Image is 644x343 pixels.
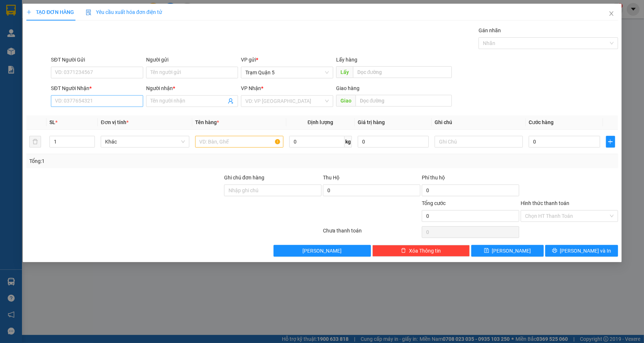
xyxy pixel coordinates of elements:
[372,245,470,257] button: deleteXóa Thông tin
[101,119,128,125] span: Đơn vị tính
[302,247,342,255] span: [PERSON_NAME]
[606,139,614,145] span: plus
[26,9,74,15] span: TẠO ĐƠN HÀNG
[105,136,185,147] span: Khác
[357,136,428,148] input: 0
[86,10,92,15] img: icon
[224,175,264,180] label: Ghi chú đơn hàng
[146,84,238,92] div: Người nhận
[432,115,526,130] th: Ghi chú
[245,67,328,78] span: Trạm Quận 5
[48,7,65,15] span: Nhận:
[336,85,359,91] span: Giao hàng
[421,200,445,206] span: Tổng cước
[353,66,451,78] input: Dọc đường
[48,33,111,43] div: 0937417577
[355,95,451,107] input: Dọc đường
[5,48,17,56] span: CR :
[86,9,162,15] span: Yêu cầu xuất hóa đơn điện tử
[29,157,249,165] div: Tổng: 1
[435,136,523,148] input: Ghi Chú
[51,84,143,92] div: SĐT Người Nhận
[48,6,111,24] div: Trạm Đầm Dơi
[322,227,421,239] div: Chưa thanh toán
[484,248,489,254] span: save
[421,174,519,184] div: Phí thu hộ
[224,184,321,196] input: Ghi chú đơn hàng
[241,56,333,64] div: VP gửi
[520,200,569,206] label: Hình thức thanh toán
[273,245,371,257] button: [PERSON_NAME]
[195,119,219,125] span: Tên hàng
[308,119,333,125] span: Định lượng
[545,245,618,257] button: printer[PERSON_NAME] và In
[478,27,500,33] label: Gán nhãn
[29,136,41,148] button: delete
[492,247,531,255] span: [PERSON_NAME]
[344,136,351,148] span: kg
[357,119,384,125] span: Giá trị hàng
[228,98,234,104] span: user-add
[336,57,357,63] span: Lấy hàng
[5,47,44,56] div: 30.000
[606,136,615,148] button: plus
[401,248,406,254] span: delete
[51,56,143,64] div: SĐT Người Gửi
[336,95,355,107] span: Giao
[471,245,543,257] button: save[PERSON_NAME]
[608,11,614,16] span: close
[48,24,111,33] div: Thím
[6,6,42,24] div: Trạm Quận 5
[601,4,621,24] button: Close
[26,10,31,15] span: plus
[195,136,283,148] input: VD: Bàn, Ghế
[560,247,611,255] span: [PERSON_NAME] và In
[6,7,18,15] span: Gửi:
[323,175,339,180] span: Thu Hộ
[49,119,55,125] span: SL
[529,119,554,125] span: Cước hàng
[241,85,261,91] span: VP Nhận
[552,248,557,254] span: printer
[146,56,238,64] div: Người gửi
[409,247,441,255] span: Xóa Thông tin
[336,66,353,78] span: Lấy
